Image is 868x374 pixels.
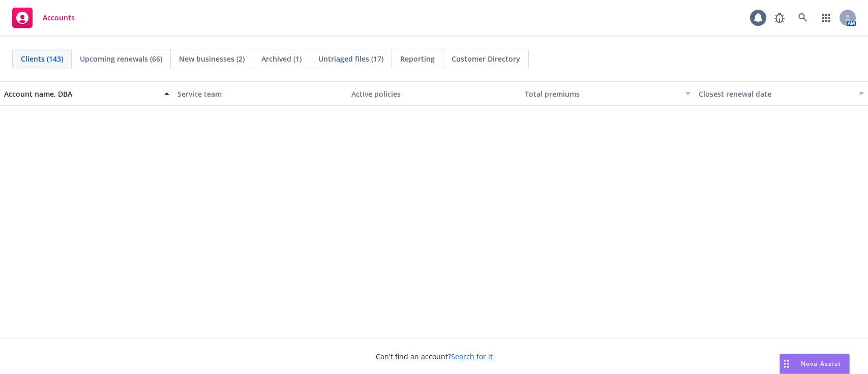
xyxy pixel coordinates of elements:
button: Service team [173,81,347,106]
div: Closest renewal date [699,89,853,99]
a: Switch app [816,8,836,28]
div: Service team [177,89,343,99]
span: Customer Directory [452,53,520,64]
a: Report a Bug [769,8,790,28]
div: Account name, DBA [4,89,158,99]
span: Reporting [400,53,435,64]
span: Untriaged files (17) [318,53,383,64]
button: Nova Assist [780,354,850,374]
span: New businesses (2) [179,53,245,64]
a: Search for it [451,352,493,361]
a: Accounts [8,4,79,32]
span: Archived (1) [261,53,302,64]
a: Search [793,8,813,28]
button: Active policies [347,81,521,106]
div: Drag to move [780,354,793,373]
div: Active policies [351,89,517,99]
span: Can't find an account? [376,351,493,362]
div: Total premiums [525,89,679,99]
span: Clients (143) [21,53,63,64]
span: Nova Assist [801,359,841,368]
span: Accounts [43,14,75,22]
button: Total premiums [521,81,694,106]
span: Upcoming renewals (66) [80,53,162,64]
button: Closest renewal date [695,81,868,106]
